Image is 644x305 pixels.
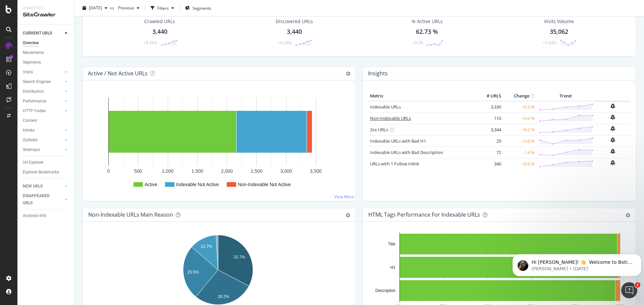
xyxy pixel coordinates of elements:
text: 2,000 [221,168,233,174]
text: 500 [134,168,142,174]
a: Indexable URLs with Bad H1 [370,138,426,144]
h4: Active / Not Active URLs [88,69,148,78]
svg: A chart. [88,91,348,196]
div: bell-plus [610,126,615,131]
text: Title [388,242,396,246]
div: bell-plus [610,103,615,109]
div: Sitemaps [23,146,40,153]
div: SiteCrawler [23,11,69,19]
div: 62.73 % [416,27,438,36]
text: 3,500 [310,168,322,174]
text: 12.7% [201,244,212,249]
td: +0.6 % [503,158,536,169]
div: +0.26% [144,40,157,46]
text: 3,000 [280,168,292,174]
div: Analysis Info [23,212,46,219]
text: 2,500 [251,168,262,174]
span: 2025 Sep. 6th [89,5,102,11]
text: H1 [390,265,396,270]
div: Overview [23,40,39,47]
div: Search Engines [23,78,51,85]
a: DISAPPEARED URLS [23,193,63,207]
div: +0.56 [413,40,423,46]
div: DISAPPEARED URLS [23,193,57,207]
div: 3,440 [287,27,302,36]
div: NEW URLS [23,183,43,190]
span: 1 [635,282,640,288]
span: vs [110,5,115,11]
td: +0.0 % [503,112,536,124]
text: Active [145,182,157,187]
a: URLs with 1 Follow Inlink [370,161,419,167]
div: Discovered URLs [276,18,313,25]
td: +3.6 % [503,135,536,147]
a: Explorer Bookmarks [23,169,69,176]
div: Movements [23,49,44,56]
div: Non-Indexable URLs Main Reason [88,211,173,218]
div: bell-plus [610,160,615,165]
iframe: Intercom notifications message [510,240,644,287]
a: Content [23,117,69,124]
span: Previous [115,5,134,11]
div: 3,440 [152,27,167,36]
a: Indexable URLs with Bad Description [370,149,443,155]
td: 3,330 [476,101,503,113]
h4: Insights [368,69,388,78]
a: Distribution [23,88,63,95]
a: Segments [23,59,69,66]
td: 3,344 [476,124,503,135]
a: Indexable URLs [370,104,401,110]
a: Outlinks [23,137,63,144]
a: 2xx URLs [370,127,388,133]
th: Trend [536,91,595,101]
iframe: Intercom live chat [621,282,637,298]
div: HTTP Codes [23,107,46,115]
a: Non-Indexable URLs [370,115,411,121]
a: Overview [23,40,69,47]
div: Filters [157,5,169,11]
div: Analytics [23,5,69,11]
text: Description [375,288,395,293]
div: +0.26% [278,40,292,46]
a: NEW URLS [23,183,63,190]
button: Segments [182,3,214,13]
a: Performance [23,98,63,105]
span: Segments [193,5,211,11]
text: 0 [107,168,110,174]
td: 72 [476,147,503,158]
text: 25.5% [187,270,199,275]
div: % Active URLs [412,18,443,25]
div: Segments [23,59,41,66]
text: Non-Indexable Not Active [238,182,291,187]
a: Search Engines [23,78,63,85]
div: gear [345,213,350,218]
a: Sitemaps [23,146,63,153]
th: Metric [368,91,476,101]
text: 32.7% [234,255,245,259]
div: Crawled URLs [144,18,175,25]
td: 110 [476,112,503,124]
a: Analysis Info [23,212,69,219]
button: Filters [148,3,177,13]
div: HTML Tags Performance for Indexable URLs [368,211,480,218]
div: bell-plus [610,115,615,120]
i: Options [346,71,351,76]
div: Url Explorer [23,159,44,166]
div: Outlinks [23,137,38,144]
th: # URLS [476,91,503,101]
div: Explorer Bookmarks [23,169,59,176]
a: HTTP Codes [23,107,63,115]
div: gear [626,213,630,218]
td: +0.3 % [503,101,536,113]
div: Content [23,117,37,124]
div: Inlinks [23,127,35,134]
a: Visits [23,69,63,76]
text: 1,000 [162,168,174,174]
a: View More [334,194,354,200]
div: 35,062 [550,27,568,36]
a: CURRENT URLS [23,30,63,37]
